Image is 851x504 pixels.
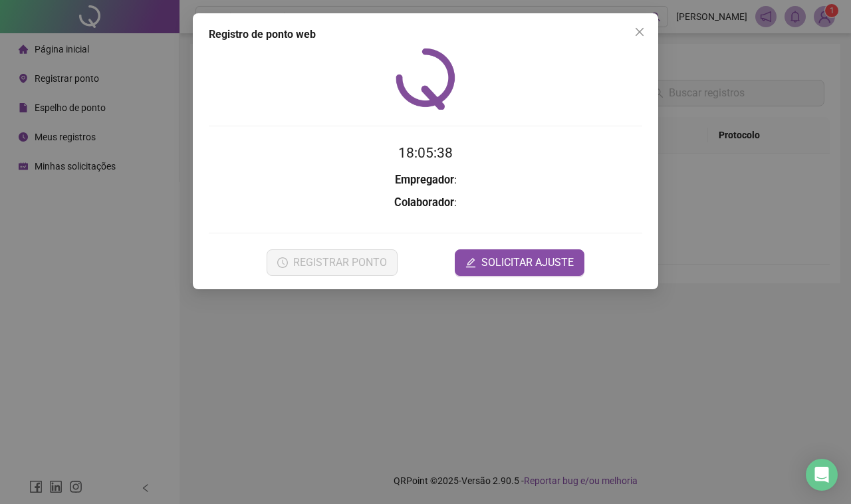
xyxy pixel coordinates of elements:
button: REGISTRAR PONTO [267,249,398,276]
div: Registro de ponto web [209,27,642,43]
h3: : [209,172,642,189]
h3: : [209,194,642,211]
button: editSOLICITAR AJUSTE [455,249,584,276]
time: 18:05:38 [398,145,453,161]
span: edit [465,257,476,268]
button: Close [629,21,650,43]
img: QRPoint [396,48,455,110]
span: close [634,27,645,37]
span: SOLICITAR AJUSTE [481,255,574,271]
strong: Colaborador [394,196,454,209]
div: Open Intercom Messenger [806,459,838,491]
strong: Empregador [395,174,454,186]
